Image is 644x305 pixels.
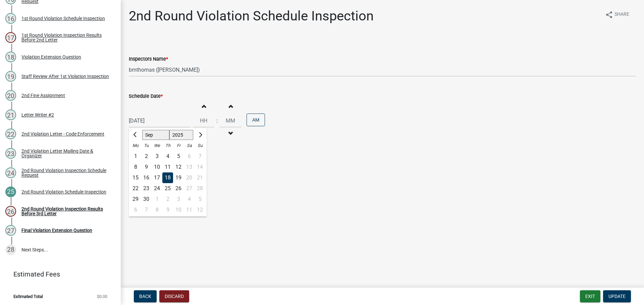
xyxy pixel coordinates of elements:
div: 24 [5,167,16,178]
div: 16 [141,172,152,183]
div: 5 [173,151,184,162]
div: 30 [141,194,152,205]
div: Thursday, September 18, 2025 [162,172,173,183]
div: Tuesday, September 9, 2025 [141,162,152,172]
div: Tuesday, September 23, 2025 [141,183,152,194]
div: 3 [173,194,184,205]
div: 1 [130,151,141,162]
div: 25 [162,183,173,194]
div: 15 [130,172,141,183]
div: 2 [162,194,173,205]
div: Th [162,140,173,151]
div: Su [195,140,205,151]
div: We [152,140,162,151]
div: 1st Round Violation Inspection Results Before 2nd Letter [21,33,110,42]
div: Monday, September 22, 2025 [130,183,141,194]
div: 9 [162,205,173,215]
label: Inspectors Name [129,57,168,62]
div: Monday, September 29, 2025 [130,194,141,205]
button: shareShare [600,8,635,21]
span: Estimated Total [13,294,43,299]
div: 2nd Violation Letter - Code Enforcement [21,132,104,136]
div: Friday, October 10, 2025 [173,205,184,215]
div: 6 [130,205,141,215]
div: Monday, September 8, 2025 [130,162,141,172]
div: 21 [5,109,16,120]
div: 29 [130,194,141,205]
div: Friday, October 3, 2025 [173,194,184,205]
div: 27 [5,225,16,236]
div: 1 [152,194,162,205]
div: 9 [141,162,152,172]
div: Staff Review After 1st Violation Inspection [21,74,109,79]
div: 20 [5,90,16,101]
div: 19 [173,172,184,183]
div: 28 [5,244,16,255]
div: 10 [152,162,162,172]
input: mm/dd/yyyy [129,114,190,128]
div: 7 [141,205,152,215]
div: 23 [5,148,16,159]
div: Friday, September 12, 2025 [173,162,184,172]
div: 17 [152,172,162,183]
div: Fr [173,140,184,151]
div: Tuesday, October 7, 2025 [141,205,152,215]
div: Letter Writer #2 [21,112,54,117]
div: 25 [5,186,16,197]
button: Update [603,290,631,302]
div: Thursday, October 9, 2025 [162,205,173,215]
div: Wednesday, October 1, 2025 [152,194,162,205]
div: 11 [162,162,173,172]
div: 2 [141,151,152,162]
span: Back [139,294,151,299]
div: Thursday, September 25, 2025 [162,183,173,194]
div: 4 [162,151,173,162]
div: 2nd Round Violation Schedule Inspection [21,189,106,194]
div: 2nd Round Violation Inspection Schedule Request [21,168,110,177]
div: Wednesday, October 8, 2025 [152,205,162,215]
div: 12 [173,162,184,172]
div: Tu [141,140,152,151]
a: Estimated Fees [5,268,110,281]
span: Update [608,294,626,299]
select: Select month [142,130,169,140]
div: Friday, September 5, 2025 [173,151,184,162]
div: 22 [5,129,16,139]
div: 22 [130,183,141,194]
i: share [605,11,613,19]
div: Friday, September 19, 2025 [173,172,184,183]
div: 2nd Round Violation Inspection Results Before 3rd Letter [21,207,110,216]
span: Share [614,11,629,19]
span: $0.00 [97,294,107,299]
div: 8 [130,162,141,172]
div: Violation Extension Question [21,55,81,59]
div: 10 [173,205,184,215]
button: Next month [196,130,204,140]
div: Monday, September 1, 2025 [130,151,141,162]
div: 18 [162,172,173,183]
div: Thursday, September 11, 2025 [162,162,173,172]
button: Exit [580,290,600,302]
button: AM [247,113,265,126]
div: Friday, September 26, 2025 [173,183,184,194]
label: Schedule Date [129,94,163,99]
button: Discard [159,290,189,302]
div: Wednesday, September 24, 2025 [152,183,162,194]
div: Monday, October 6, 2025 [130,205,141,215]
button: Back [134,290,157,302]
div: 26 [173,183,184,194]
select: Select year [169,130,194,140]
div: 19 [5,71,16,82]
input: Minutes [220,114,241,128]
div: 26 [5,206,16,217]
input: Hours [193,114,214,128]
div: Wednesday, September 10, 2025 [152,162,162,172]
div: Thursday, September 4, 2025 [162,151,173,162]
div: 3 [152,151,162,162]
div: Tuesday, September 2, 2025 [141,151,152,162]
div: Sa [184,140,195,151]
div: : [214,117,220,125]
div: 2nd Fine Assignment [21,93,65,98]
h1: 2nd Round Violation Schedule Inspection [129,8,374,24]
div: Final Violation Extension Question [21,228,92,233]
